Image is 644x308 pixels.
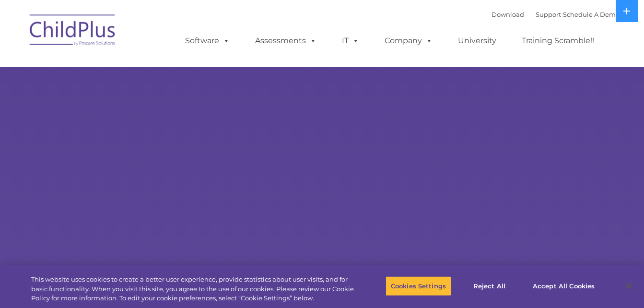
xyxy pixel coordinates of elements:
a: Company [375,31,442,50]
a: Download [492,11,524,18]
a: Schedule A Demo [563,11,620,18]
button: Reject All [459,276,519,296]
button: Cookies Settings [386,276,451,296]
a: Support [536,11,561,18]
button: Close [618,275,639,296]
img: ChildPlus by Procare Solutions [25,8,121,56]
font: | [492,11,620,18]
a: IT [332,31,369,50]
a: University [448,31,506,50]
div: This website uses cookies to create a better user experience, provide statistics about user visit... [31,275,354,303]
button: Accept All Cookies [527,276,600,296]
a: Assessments [246,31,326,50]
a: Training Scramble!! [512,31,604,50]
a: Software [176,31,239,50]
